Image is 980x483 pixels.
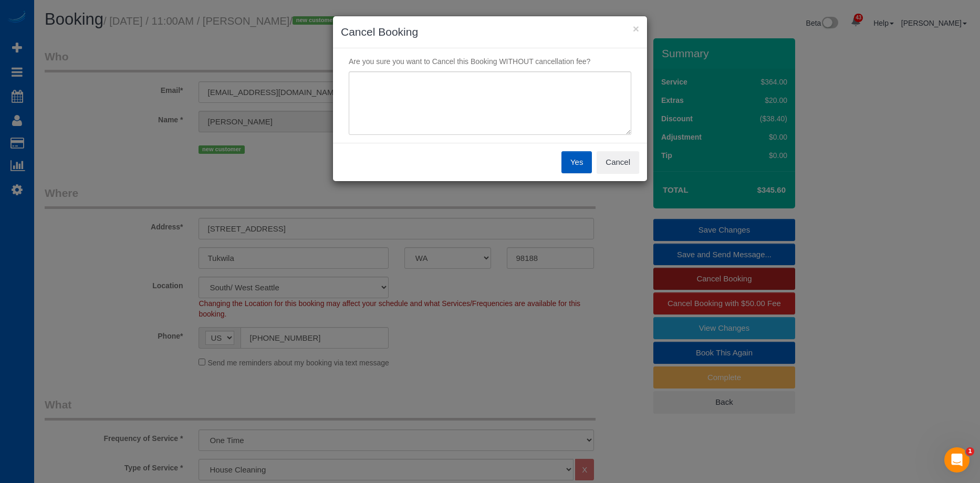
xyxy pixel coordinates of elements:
[633,23,639,34] button: ×
[561,151,592,173] button: Yes
[966,447,974,456] span: 1
[341,24,639,40] h3: Cancel Booking
[333,16,647,181] sui-modal: Cancel Booking
[944,447,969,472] iframe: Intercom live chat
[341,56,639,67] p: Are you sure you want to Cancel this Booking WITHOUT cancellation fee?
[597,151,639,173] button: Cancel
